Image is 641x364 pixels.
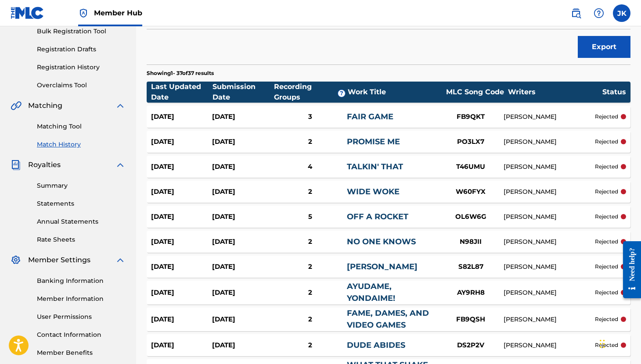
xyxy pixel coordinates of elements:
iframe: Resource Center [616,235,641,305]
div: [DATE] [212,212,273,222]
div: 4 [274,162,347,172]
div: [DATE] [151,212,212,222]
img: expand [115,255,126,265]
div: 5 [274,212,347,222]
div: 2 [274,288,347,298]
a: Summary [37,181,126,190]
div: [DATE] [151,314,212,325]
a: Registration Drafts [37,45,126,54]
span: Matching [28,100,62,111]
a: Member Information [37,294,126,303]
div: [DATE] [151,162,212,172]
a: AYUDAME, YONDAIME! [347,282,395,303]
a: [PERSON_NAME] [347,262,418,271]
div: Recording Groups [274,82,348,103]
div: Work Title [348,87,442,97]
a: Registration History [37,63,126,72]
div: [PERSON_NAME] [504,212,595,221]
a: Public Search [567,4,585,22]
p: rejected [595,138,618,146]
a: Match History [37,140,126,149]
div: [DATE] [212,162,273,172]
div: [PERSON_NAME] [504,187,595,196]
div: W60FYX [438,187,504,197]
img: Royalties [11,160,21,170]
div: 2 [274,262,347,272]
a: Bulk Registration Tool [37,27,126,36]
span: Royalties [28,160,61,170]
div: PO3LX7 [438,137,504,147]
span: Member Hub [94,8,142,18]
div: User Menu [613,4,630,22]
a: OFF A ROCKET [347,212,408,221]
div: Status [602,87,626,97]
div: Last Updated Date [151,82,212,103]
img: MLC Logo [11,7,44,19]
div: Writers [508,87,602,97]
p: rejected [595,213,618,221]
div: 3 [274,112,347,122]
div: [DATE] [151,288,212,298]
button: Export [578,36,630,58]
img: Member Settings [11,255,21,265]
img: search [571,8,581,18]
div: [PERSON_NAME] [504,315,595,324]
img: help [594,8,604,18]
div: 2 [274,187,347,197]
div: DS2P2V [438,340,504,350]
a: Contact Information [37,330,126,339]
div: [PERSON_NAME] [504,112,595,121]
a: WIDE WOKE [347,187,400,196]
a: NO ONE KNOWS [347,237,416,246]
span: ? [338,90,345,97]
div: MLC Song Code [442,87,508,97]
div: [DATE] [212,187,273,197]
div: Submission Date [212,82,274,103]
a: FAIR GAME [347,112,393,121]
p: rejected [595,113,618,121]
div: S82L87 [438,262,504,272]
div: 2 [274,137,347,147]
div: [DATE] [212,340,273,350]
div: 2 [274,340,347,350]
a: Member Benefits [37,348,126,357]
div: Help [590,4,608,22]
div: AY9RH8 [438,288,504,298]
div: [DATE] [151,237,212,247]
p: rejected [595,289,618,296]
p: rejected [595,341,618,349]
div: N98JII [438,237,504,247]
iframe: Chat Widget [597,322,641,364]
span: Member Settings [28,255,90,265]
div: T46UMU [438,162,504,172]
a: FAME, DAMES, AND VIDEO GAMES [347,308,429,330]
img: Matching [11,100,22,111]
div: [PERSON_NAME] [504,162,595,171]
div: Drag [600,331,605,357]
div: [DATE] [212,237,273,247]
a: Rate Sheets [37,235,126,244]
div: 2 [274,237,347,247]
img: expand [115,100,126,111]
div: [DATE] [212,288,273,298]
div: [PERSON_NAME] [504,262,595,271]
a: User Permissions [37,312,126,321]
p: rejected [595,163,618,171]
div: [DATE] [151,262,212,272]
div: 2 [274,314,347,325]
a: PROMISE ME [347,137,400,146]
div: [PERSON_NAME] [504,137,595,146]
a: DUDE ABIDES [347,340,405,350]
div: [DATE] [151,187,212,197]
img: Top Rightsholder [78,8,89,18]
a: Annual Statements [37,217,126,226]
p: rejected [595,315,618,323]
a: TALKIN' THAT [347,162,403,171]
a: Statements [37,199,126,208]
div: [PERSON_NAME] [504,288,595,297]
a: Matching Tool [37,122,126,131]
div: FB9QSH [438,314,504,325]
div: [DATE] [151,112,212,122]
img: expand [115,160,126,170]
